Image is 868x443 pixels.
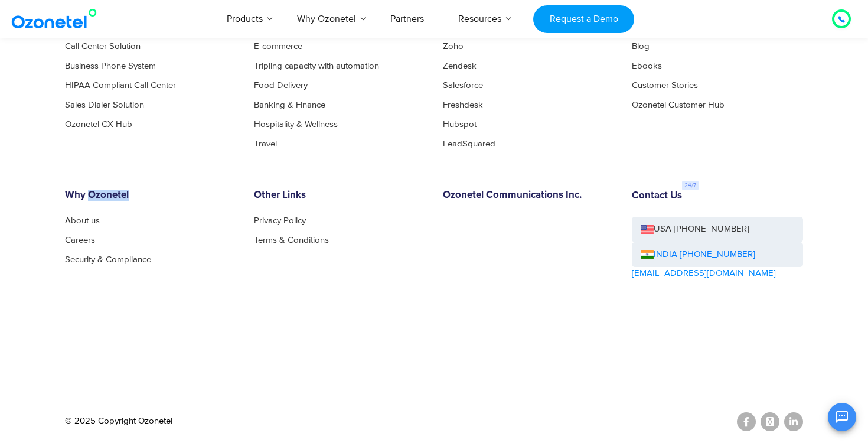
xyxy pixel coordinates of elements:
a: INDIA [PHONE_NUMBER] [641,248,755,262]
a: Freshdesk [443,100,483,109]
h6: Why Ozonetel [65,190,236,201]
a: Zoho [443,42,464,51]
a: Food Delivery [254,81,308,90]
a: Ozonetel CX Hub [65,120,132,129]
a: Privacy Policy [254,216,306,225]
a: Careers [65,236,95,245]
p: © 2025 Copyright Ozonetel [65,415,172,428]
a: Travel [254,139,277,148]
img: us-flag.png [641,225,654,234]
button: Open chat [828,403,856,431]
a: USA [PHONE_NUMBER] [632,217,803,242]
a: Hubspot [443,120,477,129]
a: Ozonetel Customer Hub [632,100,725,109]
h6: Contact Us [632,190,682,202]
a: Banking & Finance [254,100,325,109]
a: Security & Compliance [65,255,151,264]
a: Salesforce [443,81,483,90]
a: Request a Demo [533,5,634,33]
a: Tripling capacity with automation [254,61,379,70]
a: Hospitality & Wellness [254,120,338,129]
a: Blog [632,42,650,51]
a: [EMAIL_ADDRESS][DOMAIN_NAME] [632,267,776,281]
a: E-commerce [254,42,302,51]
a: Terms & Conditions [254,236,329,245]
a: About us [65,216,100,225]
a: Zendesk [443,61,477,70]
h6: Ozonetel Communications Inc. [443,190,614,201]
h6: Other Links [254,190,425,201]
a: Ebooks [632,61,662,70]
a: LeadSquared [443,139,495,148]
a: Sales Dialer Solution [65,100,144,109]
a: Call Center Solution [65,42,141,51]
a: Customer Stories [632,81,698,90]
a: Business Phone System [65,61,156,70]
img: ind-flag.png [641,250,654,259]
a: HIPAA Compliant Call Center [65,81,176,90]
